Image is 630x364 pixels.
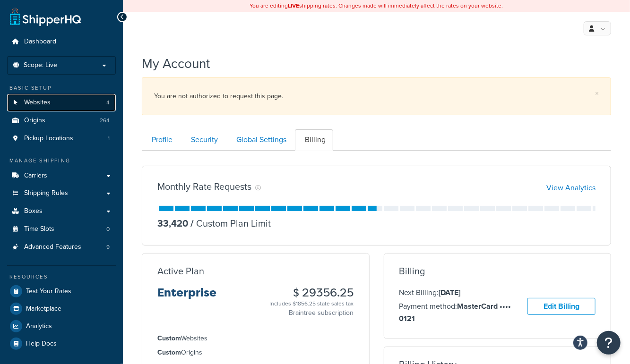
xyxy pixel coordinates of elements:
a: Time Slots 0 [7,220,116,238]
p: Payment method: [399,300,528,325]
strong: Custom [157,333,181,343]
a: × [595,90,599,97]
h3: Active Plan [157,266,204,276]
a: Global Settings [226,129,294,151]
div: You are not authorized to request this page. [154,90,599,103]
a: Carriers [7,167,116,185]
a: Websites 4 [7,94,116,111]
a: Help Docs [7,335,116,352]
span: 1 [108,135,110,143]
span: / [190,216,194,230]
li: Pickup Locations [7,130,116,147]
span: 264 [100,117,110,125]
span: Dashboard [24,38,56,46]
a: ShipperHQ Home [10,7,81,26]
span: 4 [106,99,110,107]
a: Advanced Features 9 [7,238,116,256]
p: Custom Plan Limit [188,217,271,230]
span: Test Your Rates [26,288,71,296]
li: Websites [7,94,116,111]
li: Origins [7,112,116,129]
b: LIVE [288,1,300,10]
a: Profile [142,129,180,151]
a: View Analytics [546,182,595,193]
span: Scope: Live [24,61,57,69]
li: Advanced Features [7,238,116,256]
div: Resources [7,273,116,281]
li: Origins [157,347,354,358]
strong: Custom [157,347,181,357]
span: Websites [24,99,51,107]
span: Pickup Locations [24,135,73,143]
strong: [DATE] [439,287,461,298]
h3: Enterprise [157,287,216,306]
div: Basic Setup [7,84,116,92]
p: 33,420 [157,217,188,230]
h3: $ 29356.25 [270,287,354,299]
a: Analytics [7,318,116,335]
li: Websites [157,333,354,344]
a: Marketplace [7,300,116,317]
span: Advanced Features [24,243,81,251]
div: Includes $1856.25 state sales tax [270,299,354,308]
h3: Billing [399,266,425,276]
span: Help Docs [26,340,57,348]
span: Origins [24,117,45,125]
a: Security [181,129,225,151]
span: Boxes [24,207,43,215]
span: Marketplace [26,305,61,313]
a: Boxes [7,203,116,220]
span: Shipping Rules [24,189,68,197]
span: Time Slots [24,225,54,233]
a: Dashboard [7,33,116,51]
div: Manage Shipping [7,157,116,165]
a: Test Your Rates [7,283,116,300]
a: Origins 264 [7,112,116,129]
a: Pickup Locations 1 [7,130,116,147]
a: Edit Billing [527,298,595,315]
p: Braintree subscription [270,308,354,318]
span: Analytics [26,322,52,330]
span: Carriers [24,172,47,180]
p: Next Billing: [399,287,528,299]
h1: My Account [142,54,210,73]
span: 9 [106,243,110,251]
span: 0 [106,225,110,233]
li: Time Slots [7,220,116,238]
a: Shipping Rules [7,185,116,202]
a: Billing [295,129,333,151]
h3: Monthly Rate Requests [157,181,251,192]
button: Open Resource Center [597,331,621,355]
